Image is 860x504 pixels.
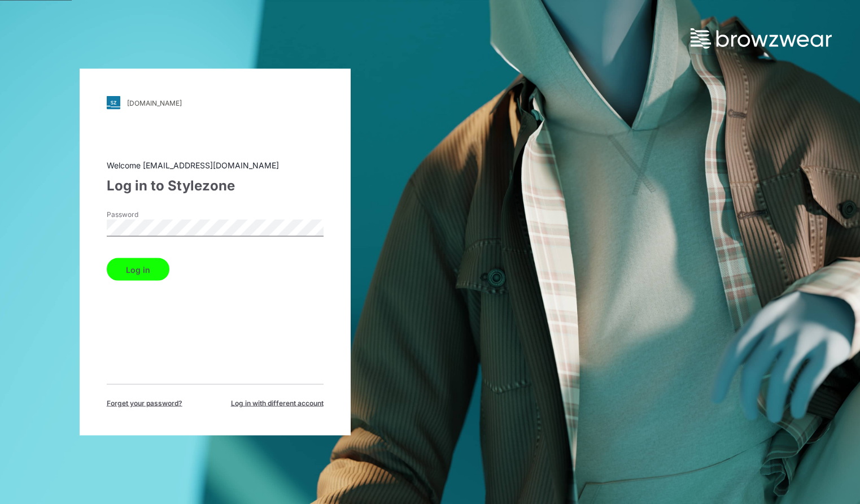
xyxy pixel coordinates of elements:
[107,210,186,220] label: Password
[107,96,324,110] a: [DOMAIN_NAME]
[231,398,324,409] span: Log in with different account
[107,159,324,171] div: Welcome [EMAIL_ADDRESS][DOMAIN_NAME]
[107,258,169,281] button: Log in
[127,98,182,107] div: [DOMAIN_NAME]
[107,96,120,110] img: svg+xml;base64,PHN2ZyB3aWR0aD0iMjgiIGhlaWdodD0iMjgiIHZpZXdCb3g9IjAgMCAyOCAyOCIgZmlsbD0ibm9uZSIgeG...
[107,398,182,409] span: Forget your password?
[691,28,832,49] img: browzwear-logo.73288ffb.svg
[107,176,324,196] div: Log in to Stylezone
